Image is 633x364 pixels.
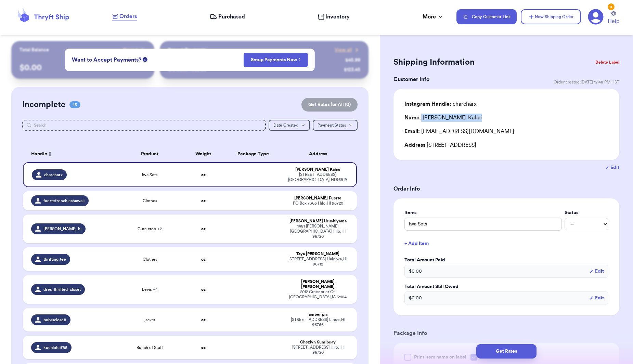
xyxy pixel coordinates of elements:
span: Help [608,17,619,25]
span: Inventory [325,13,350,21]
span: Orders [119,12,137,21]
span: Levis [142,287,158,292]
p: $ 0.00 [20,62,146,73]
strong: oz [201,227,206,231]
span: Email: [404,129,420,134]
span: Date Created [273,123,298,127]
strong: oz [201,346,206,350]
span: Bunch of Stuff [137,345,163,350]
div: [PERSON_NAME] Kahai [404,114,482,122]
p: Recent Payments [168,47,206,53]
th: Product [116,146,183,162]
span: kuualoha788 [43,345,67,350]
a: Setup Payments Now [251,56,301,63]
span: fuertefrenchieshawaii [43,198,85,204]
div: [STREET_ADDRESS] Haleiwa , HI 96712 [287,257,349,267]
div: Taya [PERSON_NAME] [287,251,349,257]
span: Handle [31,151,47,158]
div: [PERSON_NAME] Fuerte [287,196,349,201]
span: Iwa Sets [142,172,157,178]
span: Address [404,142,425,148]
span: Purchased [218,13,245,21]
div: [EMAIL_ADDRESS][DOMAIN_NAME] [404,127,608,135]
input: Search [22,120,266,131]
div: amber pia [287,312,349,317]
span: thrifting.tee [43,257,66,262]
strong: oz [201,318,206,322]
th: Address [283,146,357,162]
span: Payout [123,47,138,53]
div: [STREET_ADDRESS] Lihue , HI 96766 [287,317,349,327]
div: [STREET_ADDRESS] [404,141,608,149]
a: Inventory [318,13,350,21]
div: $ 123.45 [344,66,360,73]
h2: Incomplete [22,99,65,110]
span: Cute crop [138,226,162,232]
button: Delete Label [593,55,622,70]
a: View all [335,47,360,53]
th: Weight [183,146,223,162]
span: [PERSON_NAME].hi [43,226,81,232]
a: Payout [123,47,146,53]
label: Items [404,209,562,216]
div: [PERSON_NAME] [PERSON_NAME] [287,279,349,289]
div: [PERSON_NAME] Urushiyama [287,219,349,224]
span: Payment Status [318,123,346,127]
button: Get Rates [476,344,537,359]
button: Edit [605,164,619,171]
div: [STREET_ADDRESS] Hilo , HI 96720 [287,345,349,355]
div: More [423,13,444,21]
button: Setup Payments Now [244,53,308,67]
span: $ 0.00 [409,268,422,275]
button: Copy Customer Link [456,9,517,24]
span: View all [335,47,352,53]
strong: oz [201,257,206,261]
button: Edit [590,268,604,275]
span: + 4 [153,287,158,291]
span: Want to Accept Payments? [72,56,141,64]
span: + 2 [157,227,162,231]
label: Total Amount Paid [404,257,608,263]
span: bubssclosett [43,317,66,323]
p: Total Balance [20,47,49,53]
button: Get Rates for All (0) [301,98,358,112]
span: charcharx [44,172,63,178]
span: jacket [144,317,155,323]
th: Package Type [223,146,284,162]
div: [STREET_ADDRESS] [GEOGRAPHIC_DATA] , HI 96819 [287,172,348,182]
h2: Shipping Information [393,57,475,68]
label: Status [565,209,608,216]
span: Clothes [143,198,157,204]
strong: oz [201,287,206,291]
div: PO Box 7366 Hilo , HI 96720 [287,201,349,206]
div: 4 [608,3,615,10]
button: Sort ascending [47,150,53,158]
button: + Add Item [402,236,611,251]
strong: oz [201,173,206,177]
button: Date Created [269,120,310,131]
a: Help [608,11,619,25]
a: Orders [112,12,137,21]
div: 1481 [PERSON_NAME][GEOGRAPHIC_DATA] Hilo , HI 96720 [287,224,349,239]
div: Chezlyn Sumibcay [287,340,349,345]
a: 4 [588,9,604,25]
button: New Shipping Order [521,9,581,24]
span: Instagram Handle: [404,101,451,107]
h3: Order Info [393,185,619,193]
span: Clothes [143,257,157,262]
a: Purchased [210,13,245,21]
span: $ 0.00 [409,295,422,301]
label: Total Amount Still Owed [404,283,608,290]
div: $ 45.99 [345,57,360,64]
button: Edit [590,295,604,301]
strong: oz [201,199,206,203]
h3: Package Info [393,329,619,337]
div: [PERSON_NAME] Kahai [287,167,348,172]
div: 2012 Greenbrier Ct. [GEOGRAPHIC_DATA] , IA 51104 [287,289,349,300]
button: Payment Status [313,120,358,131]
span: Order created: [DATE] 12:48 PM HST [554,79,619,85]
span: 13 [69,101,80,108]
h3: Customer Info [393,75,429,83]
span: dres_thrifted_closet [43,287,81,292]
span: Name: [404,115,421,120]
